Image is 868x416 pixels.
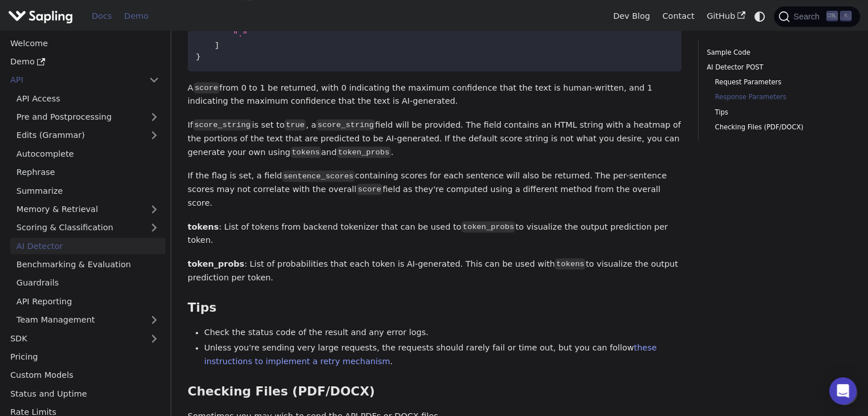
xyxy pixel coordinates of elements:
[4,367,165,384] a: Custom Models
[10,256,165,273] a: Benchmarking & Evaluation
[4,72,143,88] a: API
[10,275,165,291] a: Guardrails
[4,385,165,402] a: Status and Uptime
[461,221,515,233] code: token_probs
[715,122,843,133] a: Checking Files (PDF/DOCX)
[188,259,244,268] strong: token_probs
[8,8,73,25] img: Sapling.ai
[188,81,681,109] p: A from 0 to 1 be returned, with 0 indicating the maximum confidence that the text is human-writte...
[118,7,155,25] a: Demo
[188,258,681,285] p: : List of probabilities that each token is AI-generated. This can be used with to visualize the o...
[282,170,355,182] code: sentence_scores
[204,343,657,366] a: these instructions to implement a retry mechanism
[829,377,857,405] div: Open Intercom Messenger
[4,54,165,70] a: Demo
[10,238,165,254] a: AI Detector
[337,146,391,158] code: token_probs
[10,219,165,236] a: Scoring & Classification
[188,222,219,231] strong: tokens
[204,326,682,340] li: Check the status code of the result and any error logs.
[316,119,375,130] code: score_string
[10,90,165,107] a: API Access
[774,6,859,27] button: Search (Ctrl+K)
[10,164,165,181] a: Rephrase
[10,312,165,328] a: Team Management
[196,52,200,61] span: }
[656,7,701,25] a: Contact
[10,293,165,309] a: API Reporting
[143,72,165,88] button: Collapse sidebar category 'API'
[752,8,768,25] button: Switch between dark and light mode (currently system mode)
[706,47,847,58] a: Sample Code
[10,109,165,125] a: Pre and Postprocessing
[706,62,847,73] a: AI Detector POST
[4,330,143,346] a: SDK
[233,30,248,39] span: "."
[86,7,118,25] a: Docs
[188,300,681,316] h3: Tips
[10,127,165,144] a: Edits (Grammar)
[4,349,165,365] a: Pricing
[715,77,843,88] a: Request Parameters
[215,41,219,50] span: ]
[284,119,306,130] code: true
[790,12,826,21] span: Search
[143,330,165,346] button: Expand sidebar category 'SDK'
[357,183,383,195] code: score
[555,258,586,270] code: tokens
[840,11,851,21] kbd: K
[607,7,656,25] a: Dev Blog
[193,82,220,93] code: score
[10,145,165,162] a: Autocomplete
[188,384,681,399] h3: Checking Files (PDF/DOCX)
[715,92,843,103] a: Response Parameters
[188,119,681,159] p: If is set to , a field will be provided. The field contains an HTML string with a heatmap of the ...
[700,7,751,25] a: GitHub
[204,341,682,369] li: Unless you're sending very large requests, the requests should rarely fail or time out, but you c...
[188,169,681,210] p: If the flag is set, a field containing scores for each sentence will also be returned. The per-se...
[193,119,252,130] code: score_string
[10,201,165,218] a: Memory & Retrieval
[715,107,843,118] a: Tips
[188,221,681,248] p: : List of tokens from backend tokenizer that can be used to to visualize the output prediction pe...
[8,8,77,25] a: Sapling.ai
[10,182,165,199] a: Summarize
[290,146,321,158] code: tokens
[4,35,165,51] a: Welcome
